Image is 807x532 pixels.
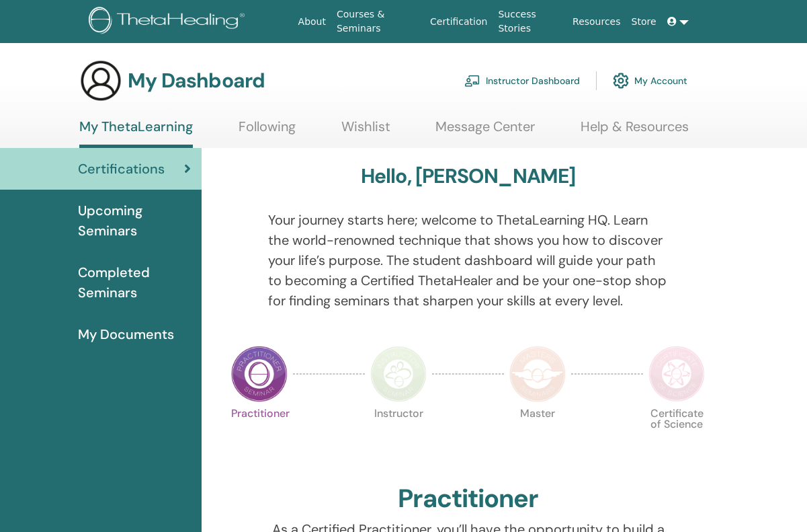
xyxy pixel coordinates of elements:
[509,408,566,465] p: Master
[613,66,687,96] a: My Account
[370,408,427,465] p: Instructor
[128,69,265,93] h3: My Dashboard
[648,346,705,402] img: Certificate of Science
[361,164,576,188] h3: Hello, [PERSON_NAME]
[239,118,296,145] a: Following
[398,484,538,515] h2: Practitioner
[464,75,480,87] img: chalkboard-teacher.svg
[79,59,122,102] img: generic-user-icon.jpg
[78,159,165,179] span: Certifications
[341,118,390,145] a: Wishlist
[509,346,566,402] img: Master
[613,69,629,92] img: cog.svg
[78,324,174,344] span: My Documents
[89,7,249,37] img: logo.png
[493,2,567,41] a: Success Stories
[231,346,288,402] img: Practitioner
[435,118,535,145] a: Message Center
[268,210,669,311] p: Your journey starts here; welcome to ThetaLearning HQ. Learn the world-renowned technique that sh...
[78,262,191,303] span: Completed Seminars
[370,346,427,402] img: Instructor
[425,9,493,34] a: Certification
[331,2,425,41] a: Courses & Seminars
[464,66,580,96] a: Instructor Dashboard
[231,408,288,465] p: Practitioner
[581,118,689,145] a: Help & Resources
[648,408,705,465] p: Certificate of Science
[567,9,626,34] a: Resources
[626,9,662,34] a: Store
[79,118,193,148] a: My ThetaLearning
[293,9,331,34] a: About
[78,200,191,241] span: Upcoming Seminars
